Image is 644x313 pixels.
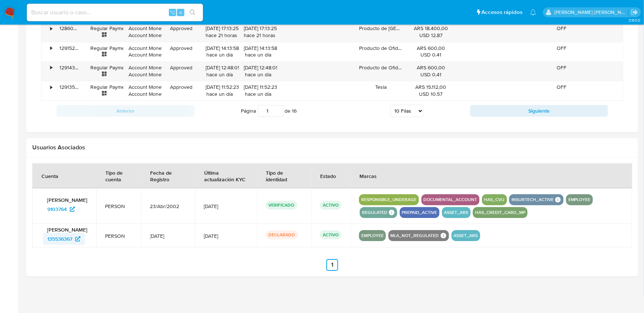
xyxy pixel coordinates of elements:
[27,8,203,17] input: Buscar usuario o caso...
[530,9,536,15] a: Notificaciones
[629,17,640,23] span: 3.163.0
[32,144,632,151] h2: Usuarios Asociados
[170,9,175,16] span: ⌥
[554,9,629,16] p: rene.vale@mercadolibre.com
[185,7,200,18] button: search-icon
[180,9,182,16] span: s
[482,8,523,16] span: Accesos rápidos
[631,8,638,16] a: Salir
